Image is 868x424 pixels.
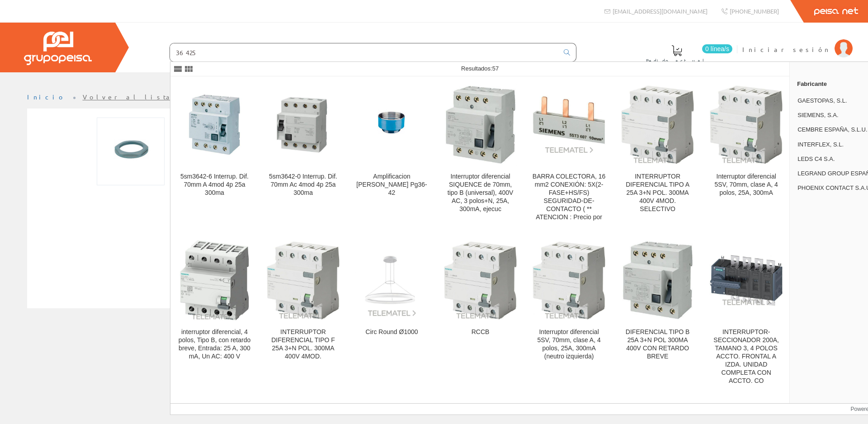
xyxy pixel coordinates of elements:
img: RCCB [443,241,517,320]
a: 5sm3642-0 Interrup. Dif. 70mm Ac 4mod 4p 25a 300ma 5sm3642-0 Interrup. Dif. 70mm Ac 4mod 4p 25a 3... [259,77,347,232]
a: Iniciar sesión [742,38,853,46]
div: 5sm3642-6 Interrup. Dif. 70mm A 4mod 4p 25a 300ma [178,173,251,197]
span: 57 [492,65,499,72]
img: Circ Round Ø1000 [355,244,429,317]
input: Buscar ... [170,43,558,61]
img: Grupo Peisa [24,32,92,65]
div: Interruptor diferencial 5SV, 70mm, clase A, 4 polos, 25A, 300mA (neutro izquierda) [532,328,606,361]
a: 5sm3642-6 Interrup. Dif. 70mm A 4mod 4p 25a 300ma 5sm3642-6 Interrup. Dif. 70mm A 4mod 4p 25a 300ma [170,77,259,232]
img: Interruptor diferencial 5SV, 70mm, clase A, 4 polos, 25A, 300mA [709,85,783,164]
a: Volver al listado de productos [83,93,261,101]
img: INTERRUPTOR DIFERENCIAL TIPO A 25A 3+N POL. 300MA 400V 4MOD. SELECTIVO [621,85,694,164]
a: INTERRUPTOR-SECCIONADOR 200A, TAMANO 3, 4 POLOS ACCTO. FRONTAL A IZDA. UNIDAD COMPLETA CON ACCTO.... [702,232,790,396]
span: [PHONE_NUMBER] [730,7,779,15]
a: DIFERENCIAL TIPO B 25A 3+N POL 300MA 400V CON RETARDO BREVE DIFERENCIAL TIPO B 25A 3+N POL 300MA ... [613,232,702,396]
img: Foto artículo Contratuerca Plastico Gadi M25x1.5 (ral7035) (150x150) [97,118,165,185]
div: Amplificacion [PERSON_NAME] Pg36-42 [355,173,429,197]
span: [EMAIL_ADDRESS][DOMAIN_NAME] [613,7,708,15]
span: Resultados: [461,65,499,72]
img: DIFERENCIAL TIPO B 25A 3+N POL 300MA 400V CON RETARDO BREVE [621,240,694,321]
img: BARRA COLECTORA, 16 mm2 CONEXIÓN: 5X(2-FASE+HS/FS) SEGURIDAD-DE-CONTACTO ( ** ATENCION : Precio por [532,95,606,154]
a: Circ Round Ø1000 Circ Round Ø1000 [348,232,436,396]
a: RCCB RCCB [436,232,524,396]
a: Inicio [27,93,66,101]
a: Interruptor diferencial SIQUENCE de 70mm, tipo B (universal), 400V AC, 3 polos+N, 25A, 300mA, eje... [436,77,524,232]
img: Interruptor diferencial 5SV, 70mm, clase A, 4 polos, 25A, 300mA (neutro izquierda) [532,241,606,320]
span: Pedido actual [646,56,708,65]
img: 5sm3642-6 Interrup. Dif. 70mm A 4mod 4p 25a 300ma [178,88,251,161]
a: Amplificacion laton Pg36-42 Amplificacion [PERSON_NAME] Pg36-42 [348,77,436,232]
div: INTERRUPTOR-SECCIONADOR 200A, TAMANO 3, 4 POLOS ACCTO. FRONTAL A IZDA. UNIDAD COMPLETA CON ACCTO. CO [709,328,783,385]
div: Circ Round Ø1000 [355,328,429,336]
img: Interruptor diferencial SIQUENCE de 70mm, tipo B (universal), 400V AC, 3 polos+N, 25A, 300mA, ejecuc [444,84,517,165]
div: interruptor diferencial, 4 polos, Tipo B, con retardo breve, Entrada: 25 A, 300 mA, Un AC: 400 V [178,328,251,361]
div: DIFERENCIAL TIPO B 25A 3+N POL 300MA 400V CON RETARDO BREVE [621,328,694,361]
a: interruptor diferencial, 4 polos, Tipo B, con retardo breve, Entrada: 25 A, 300 mA, Un AC: 400 V ... [170,232,259,396]
div: BARRA COLECTORA, 16 mm2 CONEXIÓN: 5X(2-FASE+HS/FS) SEGURIDAD-DE-CONTACTO ( ** ATENCION : Precio por [532,173,606,221]
img: 5sm3642-0 Interrup. Dif. 70mm Ac 4mod 4p 25a 300ma [266,88,340,161]
a: INTERRUPTOR DIFERENCIAL TIPO A 25A 3+N POL. 300MA 400V 4MOD. SELECTIVO INTERRUPTOR DIFERENCIAL TI... [613,77,702,232]
a: Interruptor diferencial 5SV, 70mm, clase A, 4 polos, 25A, 300mA (neutro izquierda) Interruptor di... [525,232,613,396]
a: INTERRUPTOR DIFERENCIAL TIPO F 25A 3+N POL. 300MA 400V 4MOD. INTERRUPTOR DIFERENCIAL TIPO F 25A 3... [259,232,347,396]
img: INTERRUPTOR-SECCIONADOR 200A, TAMANO 3, 4 POLOS ACCTO. FRONTAL A IZDA. UNIDAD COMPLETA CON ACCTO. CO [709,254,783,306]
div: INTERRUPTOR DIFERENCIAL TIPO A 25A 3+N POL. 300MA 400V 4MOD. SELECTIVO [621,173,694,213]
span: Iniciar sesión [742,45,830,54]
div: RCCB [443,328,517,336]
div: Interruptor diferencial SIQUENCE de 70mm, tipo B (universal), 400V AC, 3 polos+N, 25A, 300mA, ejecuc [443,173,517,213]
div: 5sm3642-0 Interrup. Dif. 70mm Ac 4mod 4p 25a 300ma [266,173,340,197]
span: 0 línea/s [702,44,732,53]
img: interruptor diferencial, 4 polos, Tipo B, con retardo breve, Entrada: 25 A, 300 mA, Un AC: 400 V [179,240,249,321]
a: BARRA COLECTORA, 16 mm2 CONEXIÓN: 5X(2-FASE+HS/FS) SEGURIDAD-DE-CONTACTO ( ** ATENCION : Precio p... [525,77,613,232]
img: INTERRUPTOR DIFERENCIAL TIPO F 25A 3+N POL. 300MA 400V 4MOD. [266,241,340,320]
div: INTERRUPTOR DIFERENCIAL TIPO F 25A 3+N POL. 300MA 400V 4MOD. [266,328,340,361]
img: Amplificacion laton Pg36-42 [355,88,429,161]
div: Interruptor diferencial 5SV, 70mm, clase A, 4 polos, 25A, 300mA [709,173,783,197]
a: Interruptor diferencial 5SV, 70mm, clase A, 4 polos, 25A, 300mA Interruptor diferencial 5SV, 70mm... [702,77,790,232]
